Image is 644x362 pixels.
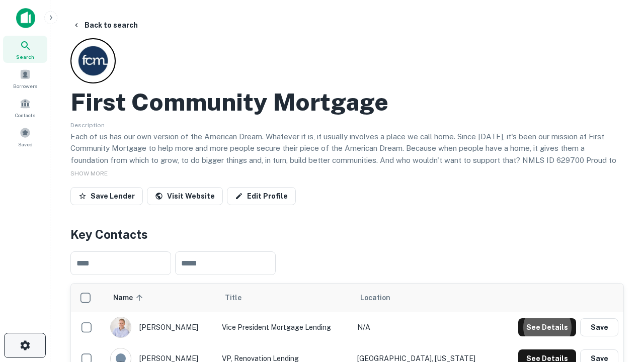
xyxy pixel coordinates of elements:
[70,225,624,243] h4: Key Contacts
[217,312,352,343] td: Vice President Mortgage Lending
[13,82,37,90] span: Borrowers
[70,122,105,129] span: Description
[70,170,108,177] span: SHOW MORE
[360,292,390,304] span: Location
[217,284,352,312] th: Title
[225,292,255,304] span: Title
[594,249,644,298] iframe: Chat Widget
[15,111,35,119] span: Contacts
[3,123,47,150] a: Saved
[147,187,223,205] a: Visit Website
[68,16,142,34] button: Back to search
[16,8,35,28] img: capitalize-icon.png
[227,187,296,205] a: Edit Profile
[18,140,33,148] span: Saved
[3,36,47,63] a: Search
[352,284,498,312] th: Location
[70,131,624,178] p: Each of us has our own version of the American Dream. Whatever it is, it usually involves a place...
[113,292,146,304] span: Name
[70,87,388,117] h2: First Community Mortgage
[110,317,212,338] div: [PERSON_NAME]
[580,318,618,336] button: Save
[105,284,217,312] th: Name
[70,187,143,205] button: Save Lender
[3,94,47,121] a: Contacts
[518,318,576,336] button: See Details
[16,53,34,61] span: Search
[352,312,498,343] td: N/A
[3,65,47,92] a: Borrowers
[111,317,131,337] img: 1520878720083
